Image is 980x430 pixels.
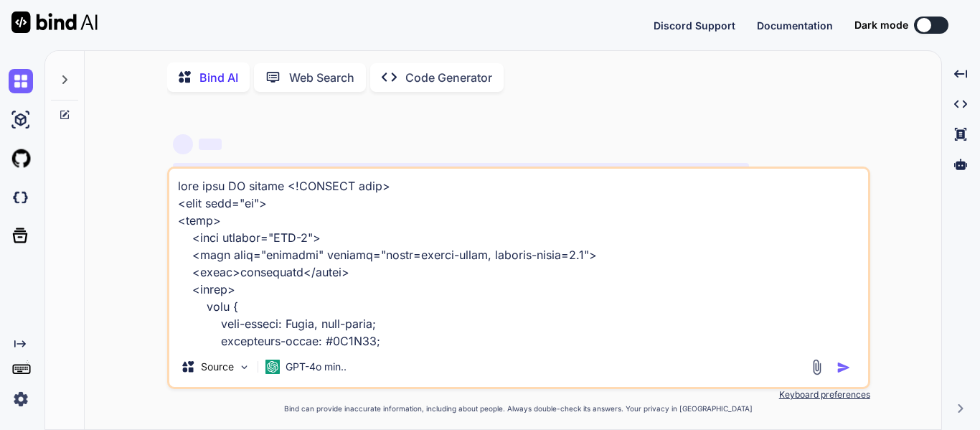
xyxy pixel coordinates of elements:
span: Dark mode [854,18,908,32]
span: ‌ [173,134,193,154]
img: githubLight [9,146,33,171]
p: Keyboard preferences [167,389,870,401]
img: attachment [809,359,825,375]
p: Bind AI [199,69,238,86]
img: settings [9,387,33,411]
img: GPT-4o mini [265,360,280,374]
img: icon [837,360,851,375]
span: ‌ [173,163,749,174]
p: Web Search [289,69,354,86]
span: Discord Support [654,19,735,32]
img: chat [9,69,33,93]
p: Code Generator [405,69,492,86]
img: darkCloudIdeIcon [9,185,33,210]
span: ‌ [199,139,222,150]
img: ai-studio [9,108,33,132]
p: Bind can provide inaccurate information, including about people. Always double-check its answers.... [167,403,870,414]
textarea: lore ipsu DO sitame <!CONSECT adip> <elit sedd="ei"> <temp> <inci utlabor="ETD-2"> <magn aliq="en... [169,169,868,347]
span: Documentation [757,19,833,32]
button: Discord Support [654,18,735,33]
img: Pick Models [238,361,250,373]
p: GPT-4o min.. [286,360,347,374]
button: Documentation [757,18,833,33]
p: Source [201,360,234,374]
img: Bind AI [11,11,98,33]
